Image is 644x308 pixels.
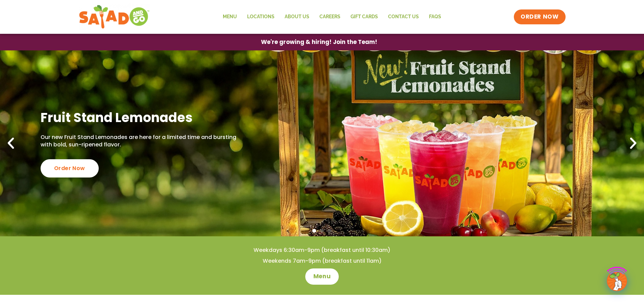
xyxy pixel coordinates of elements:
a: GIFT CARDS [345,9,383,25]
div: Order Now [41,159,99,177]
span: Menu [313,273,331,281]
a: Menu [218,9,242,25]
a: Contact Us [383,9,424,25]
p: Our new Fruit Stand Lemonades are here for a limited time and bursting with bold, sun-ripened fla... [41,134,240,149]
a: FAQs [424,9,446,25]
h4: Weekdays 6:30am-9pm (breakfast until 10:30am) [14,246,630,254]
img: new-SAG-logo-768×292 [79,3,150,30]
div: Next slide [626,136,641,151]
a: ORDER NOW [514,9,565,24]
a: Careers [314,9,345,25]
a: Menu [305,268,339,285]
span: Go to slide 2 [320,229,324,233]
span: Go to slide 1 [312,229,316,233]
h4: Weekends 7am-9pm (breakfast until 11am) [14,257,630,265]
a: About Us [280,9,314,25]
span: ORDER NOW [521,13,558,21]
h2: Fruit Stand Lemonades [41,109,240,126]
span: We're growing & hiring! Join the Team! [261,39,377,45]
nav: Menu [218,9,446,25]
span: Go to slide 3 [328,229,332,233]
a: We're growing & hiring! Join the Team! [251,34,387,50]
div: Previous slide [3,136,18,151]
a: Locations [242,9,280,25]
